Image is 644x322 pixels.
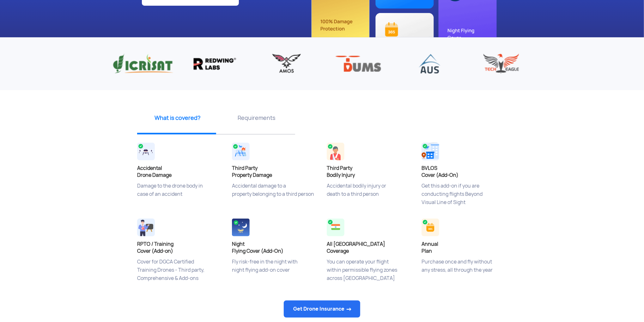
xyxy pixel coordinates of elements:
p: Accidental damage to a property belonging to a third person [232,182,317,214]
p: Cover for DGCA Certified Training Drones - Third party, Comprehensive & Add-ons [137,258,222,289]
img: AMOS [255,53,317,74]
p: Fly risk-free in the night with night flying add-on cover [232,258,317,289]
img: Redwing labs [184,53,246,74]
h4: Annual Plan [422,241,507,255]
a: Get Drone Insurance [284,300,360,318]
h4: Night Flying Cover (Add-On) [232,241,317,255]
h4: Third Party Property Damage [232,165,317,179]
img: AUS [398,53,460,74]
h4: RPTO / Training Cover (Add-on) [137,241,222,255]
p: You can operate your flight within permissible flying zones across [GEOGRAPHIC_DATA] [327,258,412,289]
p: Purchase once and fly without any stress, all through the year [422,258,507,289]
p: Get this add-on if you are conducting flights Beyond Visual Line of Sight [422,182,507,214]
p: Requirements [219,114,294,122]
img: Tech Eagle [470,53,532,74]
img: DUMS [327,53,389,74]
h4: Accidental Drone Damage [137,165,222,179]
h4: All [GEOGRAPHIC_DATA] Coverage [327,241,412,255]
h4: Third Party Bodily Injury [327,165,412,179]
h4: BVLOS Cover (Add-On) [422,165,507,179]
img: Vicrisat [112,53,174,74]
p: Accidental bodily injury or death to a third person [327,182,412,214]
p: What is covered? [140,114,215,122]
p: Damage to the drone body in case of an accident [137,182,222,214]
